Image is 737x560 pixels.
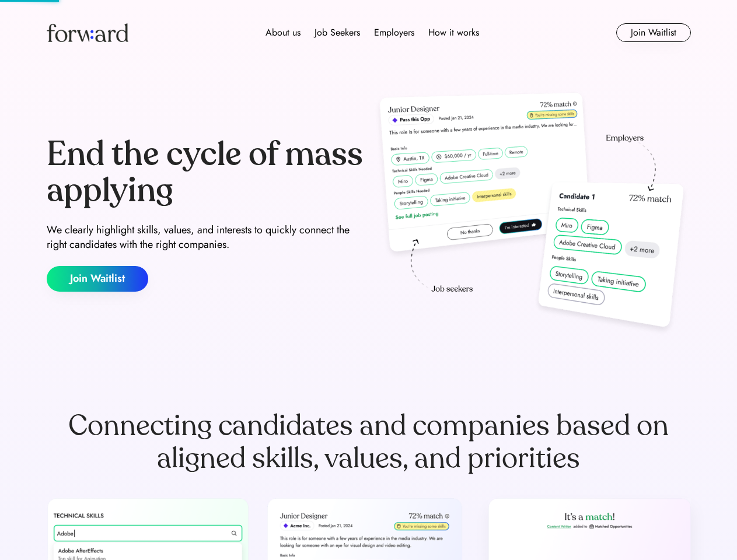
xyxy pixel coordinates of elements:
div: Employers [374,26,414,40]
img: hero-image.png [373,89,691,339]
div: End the cycle of mass applying [47,136,364,208]
button: Join Waitlist [616,23,691,42]
div: Connecting candidates and companies based on aligned skills, values, and priorities [47,409,691,475]
img: Forward logo [47,23,128,42]
div: We clearly highlight skills, values, and interests to quickly connect the right candidates with t... [47,223,364,252]
div: Job Seekers [315,26,360,40]
div: How it works [428,26,479,40]
div: About us [266,26,301,40]
button: Join Waitlist [47,266,148,292]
